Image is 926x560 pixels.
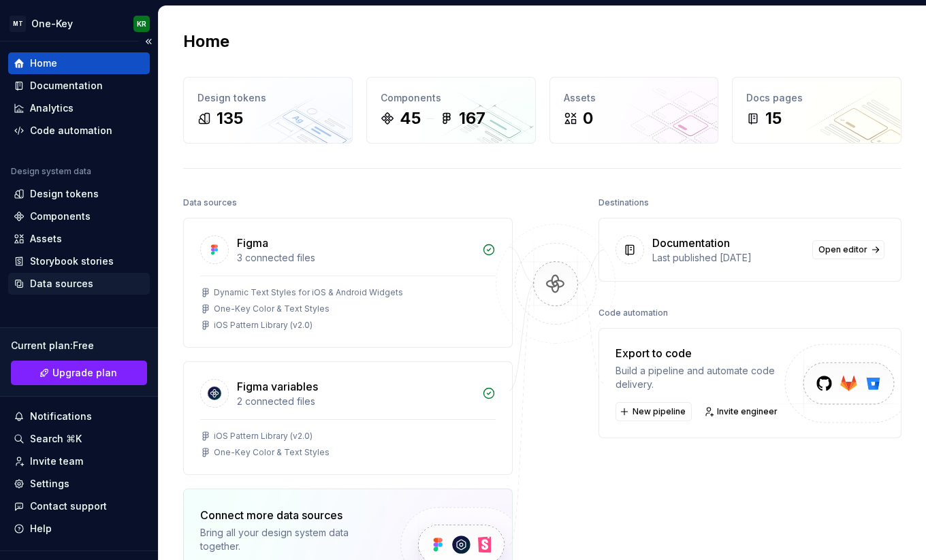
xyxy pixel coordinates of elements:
div: MT [10,16,26,32]
h2: Home [183,31,229,52]
div: Code automation [598,303,668,323]
div: iOS Pattern Library (v2.0) [214,320,313,331]
div: Destinations [598,193,649,212]
a: Open editor [812,240,884,259]
button: New pipeline [616,402,692,421]
a: Design tokens [8,183,150,205]
div: Help [30,522,52,536]
div: Notifications [30,410,92,423]
button: Contact support [8,495,150,517]
a: Components [8,205,150,227]
a: Invite team [8,450,150,472]
button: MTOne-KeyKR [3,9,155,38]
div: Settings [30,477,69,491]
span: Upgrade plan [52,366,117,380]
div: Design tokens [30,187,99,201]
div: Contact support [30,499,107,513]
div: Code automation [30,124,112,137]
div: Build a pipeline and automate code delivery. [616,364,784,391]
a: Documentation [8,75,150,97]
div: Last published [DATE] [652,251,804,265]
a: Home [8,52,150,74]
span: Invite engineer [717,406,778,417]
div: Invite team [30,455,83,468]
a: Docs pages15 [732,77,901,144]
a: Assets0 [549,77,719,144]
button: Notifications [8,406,150,427]
button: Search ⌘K [8,428,150,450]
div: Components [30,210,91,223]
a: Code automation [8,120,150,142]
div: Analytics [30,101,74,115]
div: One-Key [31,17,73,31]
div: One-Key Color & Text Styles [214,303,330,314]
div: Assets [564,91,705,105]
div: 15 [765,108,782,129]
a: Assets [8,228,150,250]
div: 3 connected files [237,251,474,265]
div: Export to code [616,345,784,361]
div: Storybook stories [30,254,114,268]
a: Upgrade plan [11,361,147,385]
div: 45 [400,108,421,129]
div: Data sources [30,277,93,291]
span: Open editor [818,244,867,255]
a: Figma variables2 connected filesiOS Pattern Library (v2.0)One-Key Color & Text Styles [183,361,513,475]
div: Bring all your design system data together. [200,526,377,553]
div: Home [30,56,57,70]
button: Collapse sidebar [139,32,158,51]
div: Assets [30,232,62,246]
div: 2 connected files [237,395,474,408]
div: Docs pages [746,91,887,105]
div: Design tokens [197,91,338,105]
div: Current plan : Free [11,339,147,352]
button: Help [8,518,150,540]
span: New pipeline [633,406,686,417]
div: Components [381,91,522,105]
div: Search ⌘K [30,432,82,446]
div: Connect more data sources [200,507,377,523]
div: Design system data [11,166,91,177]
div: Documentation [30,79,103,93]
div: 167 [459,108,485,129]
a: Storybook stories [8,250,150,272]
div: Figma [237,235,268,251]
a: Data sources [8,273,150,295]
a: Invite engineer [700,402,784,421]
div: iOS Pattern Library (v2.0) [214,431,313,442]
div: 0 [583,108,593,129]
a: Design tokens135 [183,77,353,144]
a: Components45167 [366,77,536,144]
a: Settings [8,473,150,495]
a: Analytics [8,97,150,119]
div: 135 [217,108,243,129]
div: Dynamic Text Styles for iOS & Android Widgets [214,287,403,298]
div: Documentation [652,235,730,251]
div: One-Key Color & Text Styles [214,447,330,458]
div: KR [137,18,146,29]
div: Data sources [183,193,237,212]
a: Figma3 connected filesDynamic Text Styles for iOS & Android WidgetsOne-Key Color & Text StylesiOS... [183,218,513,348]
div: Figma variables [237,378,318,395]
